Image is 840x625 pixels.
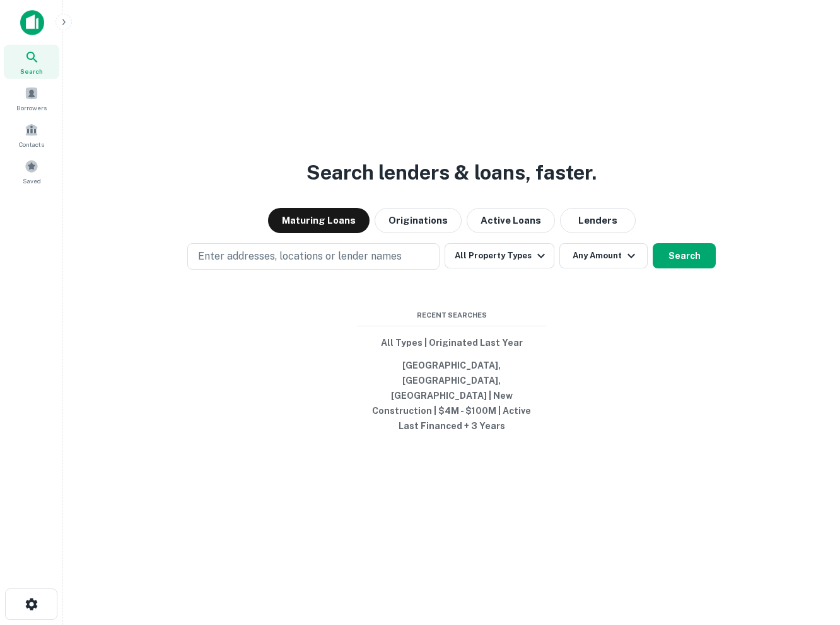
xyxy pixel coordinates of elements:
button: Lenders [560,208,636,233]
span: Recent Searches [357,310,546,321]
button: Originations [375,208,462,233]
iframe: Chat Widget [777,524,840,585]
button: All Types | Originated Last Year [357,331,546,354]
button: Any Amount [559,243,648,268]
a: Borrowers [4,81,59,115]
p: Enter addresses, locations or lender names [198,249,402,264]
button: Search [653,243,716,268]
a: Contacts [4,118,59,152]
button: [GEOGRAPHIC_DATA], [GEOGRAPHIC_DATA], [GEOGRAPHIC_DATA] | New Construction | $4M - $100M | Active... [357,354,546,437]
a: Saved [4,154,59,188]
button: Active Loans [467,208,555,233]
span: Saved [23,176,41,186]
span: Contacts [19,139,44,149]
img: capitalize-icon.png [20,10,44,35]
span: Borrowers [16,103,47,113]
h3: Search lenders & loans, faster. [306,158,597,188]
a: Search [4,45,59,79]
button: Enter addresses, locations or lender names [187,243,440,270]
button: All Property Types [445,243,554,268]
span: Search [20,66,43,76]
button: Maturing Loans [268,208,370,233]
